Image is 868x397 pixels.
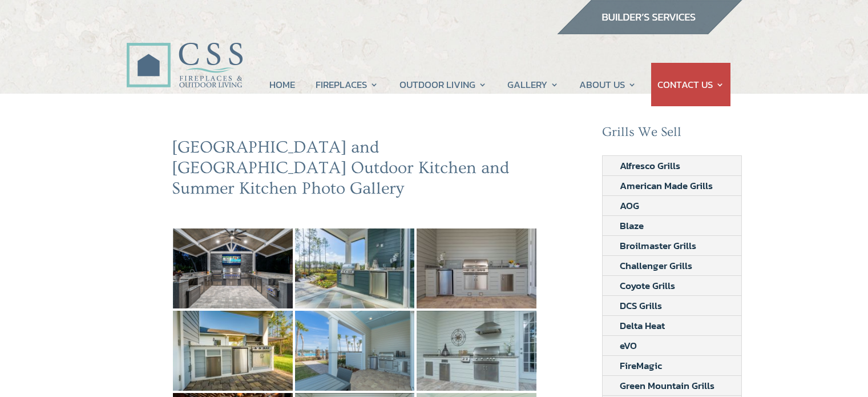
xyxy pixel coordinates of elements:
a: FIREPLACES [316,63,378,106]
h2: [GEOGRAPHIC_DATA] and [GEOGRAPHIC_DATA] Outdoor Kitchen and Summer Kitchen Photo Gallery [172,137,538,204]
img: 3 [173,311,293,391]
a: FireMagic [603,356,679,375]
a: Coyote Grills [603,276,692,295]
h2: Grills We Sell [602,125,742,146]
a: DCS Grills [603,296,679,315]
a: OUTDOOR LIVING [399,63,487,106]
a: Broilmaster Grills [603,236,713,255]
a: eVO [603,336,654,355]
a: Challenger Grills [603,256,709,275]
img: 2 [417,228,536,308]
a: American Made Grills [603,176,730,195]
img: 1 [295,228,415,308]
a: GALLERY [507,63,559,106]
img: CSS Fireplaces & Outdoor Living (Formerly Construction Solutions & Supply)- Jacksonville Ormond B... [126,11,243,94]
a: Green Mountain Grills [603,376,732,395]
a: builder services construction supply [556,23,742,38]
a: HOME [269,63,295,106]
img: 5 [417,311,536,391]
a: AOG [603,196,656,215]
a: Blaze [603,216,661,235]
a: Delta Heat [603,316,682,335]
a: Alfresco Grills [603,156,697,175]
a: ABOUT US [579,63,636,106]
a: CONTACT US [657,63,724,106]
img: 4 [295,311,415,391]
img: 30 [173,228,293,308]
